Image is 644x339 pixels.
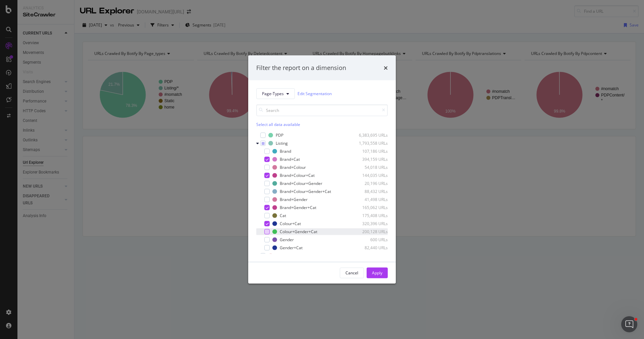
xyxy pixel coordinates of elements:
div: Brand [280,148,291,154]
span: Page-Types [262,91,284,96]
div: 144,035 URLs [355,173,388,178]
div: Select all data available [256,121,388,127]
a: Edit Segmentation [298,90,332,97]
div: 1,793,558 URLs [355,140,388,146]
div: Gender+Cat [280,245,303,251]
div: PDP [276,132,283,138]
div: modal [248,56,396,284]
div: 41,498 URLs [355,197,388,202]
div: Gender [280,237,294,243]
div: Cancel [345,270,358,276]
div: Colour+Cat [280,221,301,226]
div: 200,128 URLs [355,229,388,234]
div: Brand+Colour [280,164,306,170]
div: 88,432 URLs [355,189,388,194]
div: Brand+Colour+Gender+Cat [280,189,331,194]
div: Brand+Cat [280,156,300,162]
div: Brand+Colour+Cat [280,173,315,178]
div: 37 URLs [355,253,388,259]
input: Search [256,104,388,116]
iframe: Intercom live chat [621,316,637,332]
div: Apply [372,270,382,276]
div: Brand+Gender [280,197,308,202]
div: 394,159 URLs [355,156,388,162]
div: 54,018 URLs [355,164,388,170]
div: Filter the report on a dimension [256,64,346,72]
button: Cancel [340,267,364,278]
div: 600 URLs [355,237,388,243]
div: times [384,64,388,72]
div: Cat [280,213,286,218]
button: Page-Types [256,88,295,99]
div: 320,396 URLs [355,221,388,226]
div: Listing [276,140,288,146]
div: 6,383,695 URLs [355,132,388,138]
div: 107,186 URLs [355,148,388,154]
div: 82,440 URLs [355,245,388,251]
div: Brand+Colour+Gender [280,181,322,186]
div: 165,062 URLs [355,205,388,210]
div: #nomatch [276,253,295,259]
div: Colour+Gender+Cat [280,229,317,234]
div: 20,196 URLs [355,181,388,186]
div: Brand+Gender+Cat [280,205,316,210]
button: Apply [367,267,388,278]
div: 175,408 URLs [355,213,388,218]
